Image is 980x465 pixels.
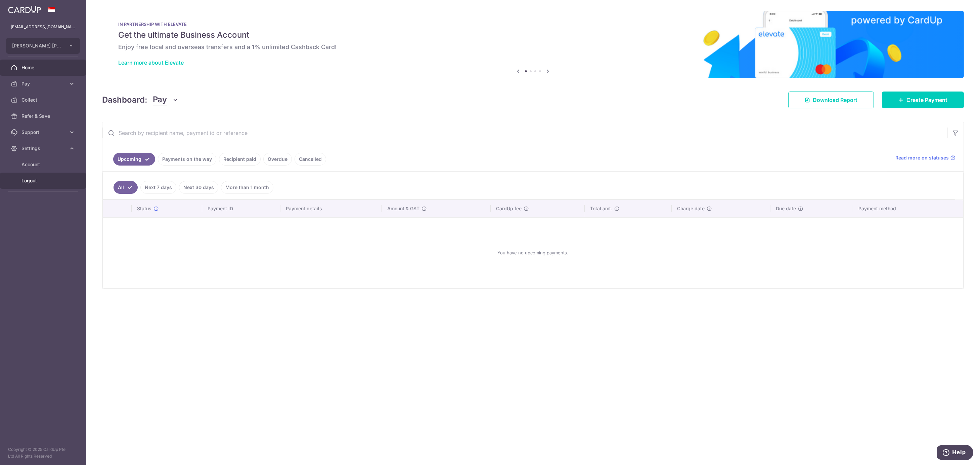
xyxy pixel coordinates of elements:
a: Download Report [788,92,874,108]
a: Next 7 days [140,181,176,194]
span: [PERSON_NAME] [PERSON_NAME] IMPORT EXPORT PTE LTD [12,42,62,49]
button: [PERSON_NAME] [PERSON_NAME] IMPORT EXPORT PTE LTD [6,38,80,54]
span: Logout [21,177,66,184]
a: Read more on statuses [895,154,955,161]
img: Renovation banner [102,11,964,78]
th: Payment ID [202,200,280,217]
span: Download Report [813,96,857,104]
a: Payments on the way [158,153,216,166]
img: CardUp [8,5,41,13]
a: Next 30 days [179,181,218,194]
span: Pay [21,80,66,87]
th: Payment details [280,200,382,217]
span: Account [21,161,66,168]
span: Pay [153,94,167,106]
span: Support [21,129,66,136]
div: You have no upcoming payments. [111,223,955,282]
a: Upcoming [113,153,155,166]
p: [EMAIL_ADDRESS][DOMAIN_NAME] [11,24,75,30]
span: Status [137,205,151,212]
span: Read more on statuses [895,154,949,161]
th: Payment method [853,200,963,217]
a: Create Payment [882,92,964,108]
span: Amount & GST [387,205,419,212]
input: Search by recipient name, payment id or reference [102,122,947,144]
span: CardUp fee [496,205,522,212]
p: IN PARTNERSHIP WITH ELEVATE [118,22,948,27]
span: Settings [21,145,66,152]
h4: Dashboard: [102,94,147,106]
a: Cancelled [295,153,326,166]
span: Create Payment [906,96,947,104]
span: Refer & Save [21,113,66,119]
button: Pay [153,94,179,106]
a: All [114,181,138,194]
a: Recipient paid [219,153,261,166]
a: Overdue [263,153,292,166]
span: Collect [21,97,66,103]
span: Home [21,64,66,71]
span: Due date [776,205,796,212]
span: Total amt. [590,205,612,212]
span: Charge date [677,205,705,212]
iframe: Opens a widget where you can find more information [937,445,973,462]
a: More than 1 month [221,181,273,194]
h6: Enjoy free local and overseas transfers and a 1% unlimited Cashback Card! [118,43,948,51]
h5: Get the ultimate Business Account [118,30,948,40]
a: Learn more about Elevate [118,59,184,66]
